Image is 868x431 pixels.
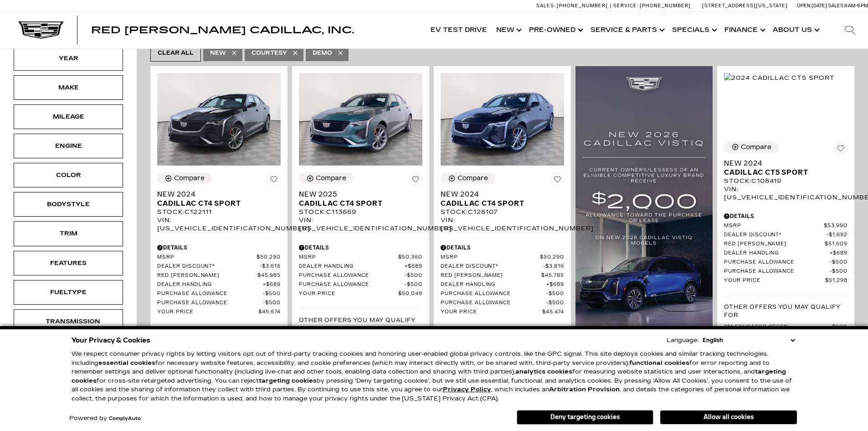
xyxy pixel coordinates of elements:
[46,258,91,268] div: Features
[724,241,825,248] span: Red [PERSON_NAME]
[426,12,492,48] a: EV Test Drive
[797,3,827,9] span: Open [DATE]
[157,281,281,288] a: Dealer Handling $689
[18,21,64,39] a: Cadillac Dark Logo with Cadillac White Text
[210,47,226,59] span: New
[313,47,332,59] span: Demo
[549,386,620,393] strong: Arbitration Provision
[441,254,564,261] a: MSRP $50,290
[405,281,422,288] span: $500
[72,368,786,384] strong: targeting cookies
[263,291,281,297] span: $500
[724,141,779,153] button: Compare Vehicle
[441,190,564,208] a: New 2024Cadillac CT4 Sport
[828,3,844,9] span: Sales:
[724,73,835,83] img: 2024 Cadillac CT5 Sport
[14,251,123,275] div: FeaturesFeatures
[91,25,354,36] span: Red [PERSON_NAME] Cadillac, Inc.
[157,190,281,208] a: New 2024Cadillac CT4 Sport
[46,287,91,297] div: Fueltype
[546,300,564,306] span: $500
[157,291,281,297] a: Purchase Allowance $500
[409,172,422,190] button: Save Vehicle
[629,359,689,367] strong: functional cookies
[586,12,668,48] a: Service & Parts
[443,386,491,393] a: Privacy Policy
[405,272,422,279] span: $500
[702,3,788,9] a: [STREET_ADDRESS][US_STATE]
[157,190,274,199] span: New 2024
[157,272,257,279] span: Red [PERSON_NAME]
[299,216,422,233] div: VIN: [US_VEHICLE_IDENTIFICATION_NUMBER]
[557,3,608,9] span: [PHONE_NUMBER]
[299,190,422,208] a: New 2025Cadillac CT4 Sport
[46,83,91,93] div: Make
[257,254,281,261] span: $50,290
[299,263,405,270] span: Dealer Handling
[724,177,847,185] div: Stock : C108419
[299,263,422,270] a: Dealer Handling $689
[724,268,847,275] a: Purchase Allowance $500
[441,309,564,316] a: Your Price $45,474
[441,281,564,288] a: Dealer Handling $689
[441,263,543,270] span: Dealer Discount*
[157,216,281,233] div: VIN: [US_VEHICLE_IDENTIFICATION_NUMBER]
[441,190,557,199] span: New 2024
[825,241,847,248] span: $51,609
[157,300,263,306] span: Purchase Allowance
[536,3,610,8] a: Sales: [PHONE_NUMBER]
[830,259,847,266] span: $500
[14,46,123,71] div: YearYear
[724,232,827,239] span: Dealer Discount*
[46,112,91,122] div: Mileage
[660,410,797,424] button: Allow all cookies
[157,300,281,306] a: Purchase Allowance $500
[14,75,123,100] div: MakeMake
[14,280,123,305] div: FueltypeFueltype
[724,250,830,257] span: Dealer Handling
[724,159,847,177] a: New 2024Cadillac CT5 Sport
[830,250,847,257] span: $689
[441,300,546,306] span: Purchase Allowance
[157,309,281,316] a: Your Price $45,674
[69,415,141,421] div: Powered by
[299,199,416,208] span: Cadillac CT4 Sport
[668,12,720,48] a: Specials
[724,168,841,177] span: Cadillac CT5 Sport
[72,350,797,403] p: We respect consumer privacy rights by letting visitors opt out of third-party tracking cookies an...
[824,223,847,229] span: $53,990
[157,263,260,270] span: Dealer Discount*
[398,254,422,261] span: $50,360
[46,199,91,209] div: Bodystyle
[832,324,847,331] span: $500
[741,143,771,151] div: Compare
[700,336,797,345] select: Language Select
[267,172,281,190] button: Save Vehicle
[72,334,150,347] span: Your Privacy & Cookies
[724,259,847,266] a: Purchase Allowance $500
[724,159,841,168] span: New 2024
[441,216,564,233] div: VIN: [US_VEHICLE_IDENTIFICATION_NUMBER]
[299,291,422,297] a: Your Price $50,049
[299,272,405,279] span: Purchase Allowance
[259,377,317,384] strong: targeting cookies
[457,174,488,182] div: Compare
[441,208,564,216] div: Stock : C126107
[299,254,398,261] span: MSRP
[46,53,91,63] div: Year
[550,172,564,190] button: Save Vehicle
[441,300,564,306] a: Purchase Allowance $500
[724,241,847,248] a: Red [PERSON_NAME] $51,609
[441,272,564,279] a: Red [PERSON_NAME] $45,785
[299,281,422,288] a: Purchase Allowance $500
[299,291,398,297] span: Your Price
[724,232,847,239] a: Dealer Discount* $1,692
[157,291,263,297] span: Purchase Allowance
[157,309,258,316] span: Your Price
[724,277,825,284] span: Your Price
[299,281,405,288] span: Purchase Allowance
[825,277,847,284] span: $51,298
[398,291,422,297] span: $50,049
[252,47,287,59] span: Courtesy
[157,281,263,288] span: Dealer Handling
